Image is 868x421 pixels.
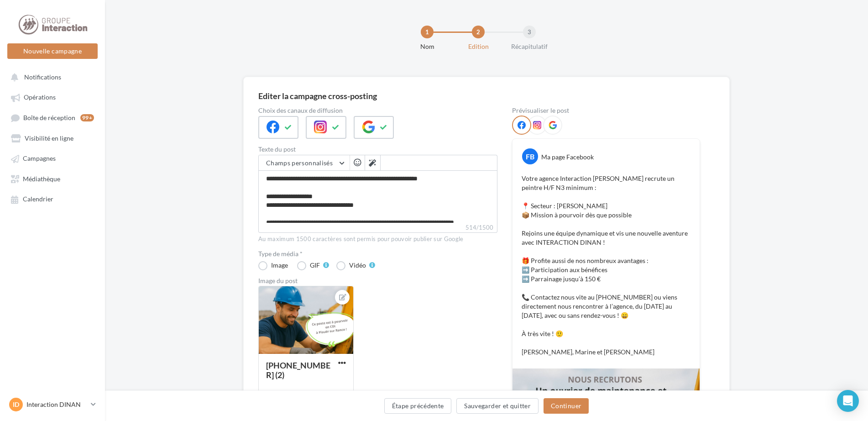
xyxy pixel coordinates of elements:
div: Vidéo [349,262,366,268]
a: Campagnes [5,150,99,166]
span: Champs personnalisés [266,159,333,167]
button: Étape précédente [384,398,452,414]
div: Nom [398,42,456,51]
span: ID [13,400,19,409]
div: Ma page Facebook [541,153,594,162]
a: Calendrier [5,190,99,207]
div: Open Intercom Messenger [837,390,859,412]
div: GIF [310,262,320,268]
label: Type de média * [258,251,497,257]
a: Médiathèque [5,170,99,187]
button: Champs personnalisés [259,155,350,171]
div: 2 [472,26,485,38]
div: Image [271,262,288,268]
div: Prévisualiser le post [512,107,700,114]
div: 99+ [80,114,94,121]
span: Campagnes [23,155,56,163]
div: Image du post [258,278,497,284]
p: Interaction DINAN [26,400,87,409]
a: Opérations [5,89,99,105]
span: Opérations [24,94,56,101]
span: Notifications [24,73,61,81]
div: Editer la campagne cross-posting [258,92,377,100]
div: Récapitulatif [500,42,559,51]
span: Boîte de réception [23,114,75,121]
button: Nouvelle campagne [7,43,98,59]
div: Au maximum 1500 caractères sont permis pour pouvoir publier sur Google [258,235,497,243]
a: Visibilité en ligne [5,130,99,146]
label: Texte du post [258,146,497,153]
div: Edition [449,42,507,51]
span: Visibilité en ligne [25,134,73,142]
label: Choix des canaux de diffusion [258,107,497,114]
a: ID Interaction DINAN [7,396,98,413]
span: Calendrier [23,195,53,203]
button: Sauvegarder et quitter [456,398,539,414]
div: [PHONE_NUMBER] (2) [266,360,330,380]
div: 3 [523,26,536,38]
span: Médiathèque [23,175,60,183]
div: FB [522,148,538,164]
button: Continuer [544,398,589,414]
div: 1 [421,26,434,38]
label: 514/1500 [258,223,497,233]
a: Boîte de réception99+ [5,109,99,126]
p: Votre agence Interaction [PERSON_NAME] recrute un peintre H/F N3 minimum : 📍 Secteur : [PERSON_NA... [522,174,690,357]
button: Notifications [5,68,96,85]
